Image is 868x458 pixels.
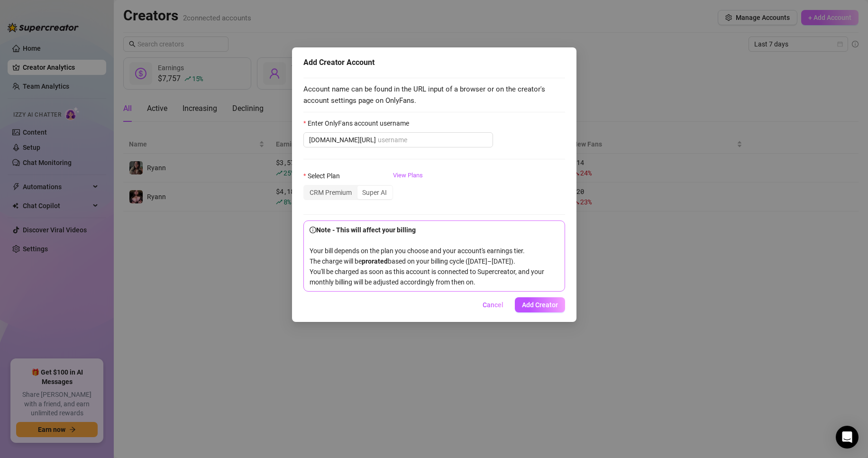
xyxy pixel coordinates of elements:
[310,226,544,286] span: Your bill depends on the plan you choose and your account's earnings tier. The charge will be bas...
[393,171,423,209] a: View Plans
[357,186,392,199] div: Super AI
[310,227,316,233] span: info-circle
[483,301,503,309] span: Cancel
[515,297,565,312] button: Add Creator
[836,426,859,449] div: Open Intercom Messenger
[522,301,558,309] span: Add Creator
[362,257,388,265] b: prorated
[309,135,376,145] span: [DOMAIN_NAME][URL]
[303,84,565,106] span: Account name can be found in the URL input of a browser or on the creator's account settings page...
[303,118,415,128] label: Enter OnlyFans account username
[303,171,346,181] label: Select Plan
[303,57,565,68] div: Add Creator Account
[310,226,416,234] strong: Note - This will affect your billing
[304,186,357,199] div: CRM Premium
[475,297,511,312] button: Cancel
[378,135,487,145] input: Enter OnlyFans account username
[303,185,393,200] div: segmented control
